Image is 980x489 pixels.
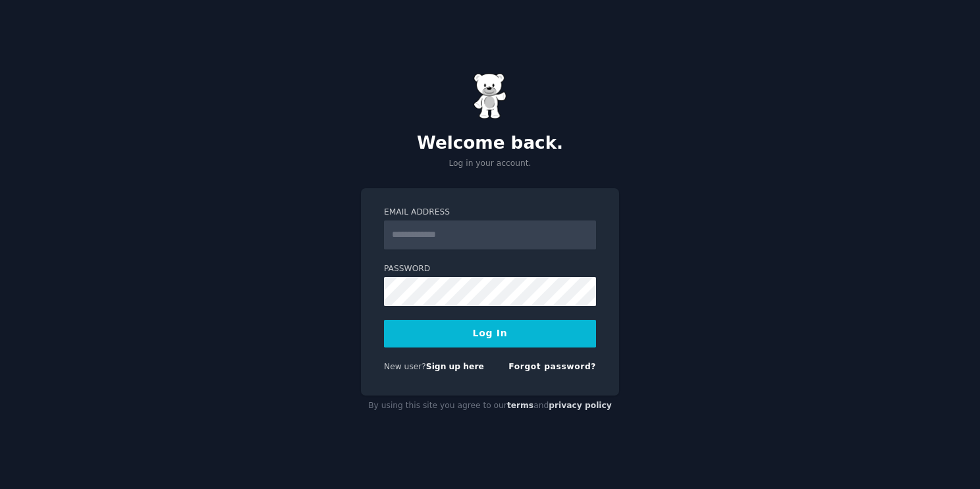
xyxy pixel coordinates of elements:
[549,401,612,410] a: privacy policy
[384,320,596,347] button: Log In
[361,158,619,170] p: Log in your account.
[507,401,533,410] a: terms
[508,362,596,371] a: Forgot password?
[361,396,619,417] div: By using this site you agree to our and
[384,207,596,219] label: Email Address
[426,362,484,371] a: Sign up here
[384,362,426,371] span: New user?
[474,73,506,119] img: Gummy Bear
[361,133,619,154] h2: Welcome back.
[384,263,596,275] label: Password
